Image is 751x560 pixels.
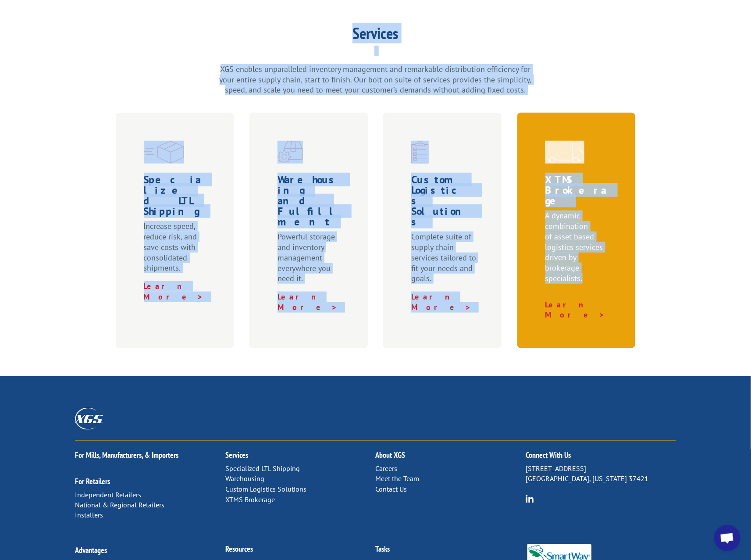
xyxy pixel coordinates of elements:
a: For Retailers [75,476,110,486]
p: XGS enables unparalleled inventory management and remarkable distribution efficiency for your ent... [218,64,534,95]
a: Learn More > [411,292,471,312]
p: [STREET_ADDRESS] [GEOGRAPHIC_DATA], [US_STATE] 37421 [526,464,676,485]
img: xgs-icon-specialized-ltl-red [144,141,184,164]
img: xgs-icon-warehouseing-cutting-fulfillment-red [278,141,303,164]
div: Open chat [714,525,740,551]
a: Careers [375,464,397,473]
img: xgs-icon-custom-logistics-solutions-red [411,141,429,164]
p: Powerful storage and inventory management everywhere you need it. [278,232,343,292]
h1: Warehousing and Fulfillment [278,175,343,232]
h1: Custom Logistics Solutions [411,175,477,232]
a: Resources [225,544,253,554]
h1: Specialized LTL Shipping [144,175,210,221]
h1: Services [218,25,534,46]
p: A dynamic combination of asset-based logistics services driven by brokerage specialists. [545,210,611,292]
a: Warehousing [225,474,264,483]
a: National & Regional Retailers [75,500,164,509]
a: XTMS Brokerage [225,495,275,504]
p: Increase speed, reduce risk, and save costs with consolidated shipments. [144,221,210,281]
img: XGS_Logos_ALL_2024_All_White [75,408,103,429]
a: For Mills, Manufacturers, & Importers [75,450,178,460]
h2: Connect With Us [526,451,676,464]
a: Learn More > [545,300,605,320]
a: Advantages [75,546,107,556]
img: xgs-icon-transportation-forms-red [545,141,584,164]
a: Meet the Team [375,474,419,483]
a: Learn More > [278,292,338,312]
img: group-6 [526,495,534,503]
a: Specialized LTL Shipping [225,464,300,473]
a: Services [225,450,248,460]
a: Independent Retailers [75,490,141,499]
h1: XTMS Brokerage [545,175,611,210]
h2: Tasks [375,546,526,558]
a: Installers [75,511,103,520]
a: Custom Logistics Solutions [225,485,306,493]
a: Learn More > [144,281,204,302]
p: Complete suite of supply chain services tailored to fit your needs and goals. [411,232,477,292]
a: About XGS [375,450,405,460]
a: Contact Us [375,485,407,493]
